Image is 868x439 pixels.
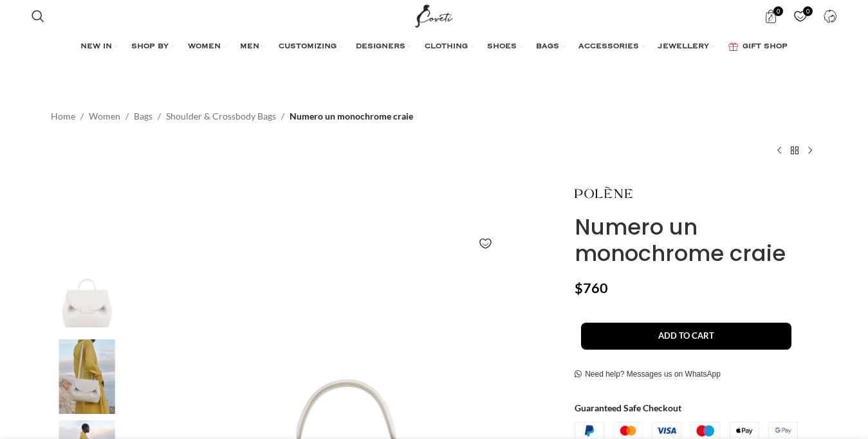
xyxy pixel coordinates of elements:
[131,34,175,60] a: SHOP BY
[48,339,126,415] img: Polene bag
[581,323,791,350] button: Add to cart
[25,3,51,29] a: Search
[658,42,709,52] span: JEWELLERY
[166,109,276,123] a: Shoulder & Crossbody Bags
[743,42,788,52] span: GIFT SHOP
[728,42,738,51] img: GiftBag
[536,34,566,60] a: BAGS
[240,34,266,60] a: MEN
[487,34,523,60] a: SHOES
[290,109,413,123] span: Numero un monochrome craie
[51,109,413,123] nav: Breadcrumb
[487,42,517,52] span: SHOES
[425,34,474,60] a: CLOTHING
[279,42,337,52] span: CUSTOMIZING
[658,34,716,60] a: JEWELLERY
[575,280,608,296] bdi: 760
[728,34,788,60] a: GIFT SHOP
[803,6,813,16] span: 0
[131,42,169,52] span: SHOP BY
[802,143,818,158] a: Next product
[134,109,152,123] a: Bags
[48,258,126,333] img: Polene
[80,34,118,60] a: NEW IN
[25,34,844,60] div: Main navigation
[240,42,259,52] span: MEN
[412,10,456,21] a: Site logo
[80,42,112,52] span: NEW IN
[575,370,721,380] a: Need help? Messages us on WhatsApp
[771,143,787,158] a: Previous product
[425,42,468,52] span: CLOTHING
[279,34,343,60] a: CUSTOMIZING
[787,3,813,29] div: My Wishlist
[578,34,645,60] a: ACCESSORIES
[578,42,639,52] span: ACCESSORIES
[188,42,221,52] span: WOMEN
[575,402,681,413] strong: Guaranteed Safe Checkout
[89,109,120,123] a: Women
[575,280,583,296] span: $
[787,3,813,29] a: 0
[51,109,75,123] a: Home
[188,34,227,60] a: WOMEN
[575,214,817,267] h1: Numero un monochrome craie
[773,6,783,16] span: 0
[575,177,633,208] img: Polene
[356,42,405,52] span: DESIGNERS
[536,42,559,52] span: BAGS
[757,3,784,29] a: 0
[356,34,412,60] a: DESIGNERS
